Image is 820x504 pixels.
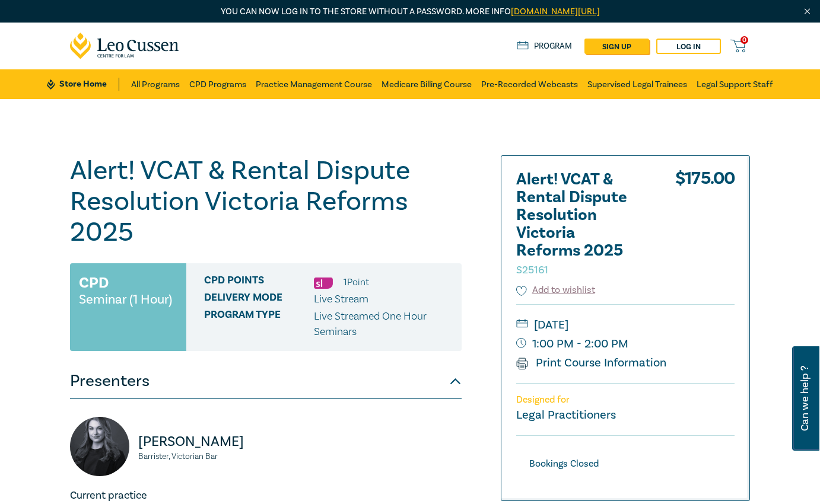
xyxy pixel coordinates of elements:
[189,69,246,99] a: CPD Programs
[70,155,462,248] h1: Alert! VCAT & Rental Dispute Resolution Victoria Reforms 2025
[516,334,735,353] small: 1:00 PM - 2:00 PM
[675,171,735,283] div: $ 175.00
[697,69,773,99] a: Legal Support Staff
[584,39,649,54] a: sign up
[382,69,472,99] a: Medicare Billing Course
[587,69,687,99] a: Supervised Legal Trainees
[516,283,595,297] button: Add to wishlist
[314,277,333,289] img: Substantive Law
[516,315,735,334] small: [DATE]
[516,394,735,406] p: Designed for
[511,6,600,17] a: [DOMAIN_NAME][URL]
[256,69,372,99] a: Practice Management Course
[481,69,578,99] a: Pre-Recorded Webcasts
[79,294,172,305] small: Seminar (1 Hour)
[344,275,369,290] li: 1 Point
[799,353,811,444] span: Can we help ?
[516,171,647,277] h2: Alert! VCAT & Rental Dispute Resolution Victoria Reforms 2025
[79,272,109,294] h3: CPD
[70,489,147,502] strong: Current practice
[517,40,572,53] a: Program
[204,275,314,290] span: CPD Points
[314,292,368,306] span: Live Stream
[47,78,119,91] a: Store Home
[516,355,666,371] a: Print Course Information
[70,417,129,476] img: https://s3.ap-southeast-2.amazonaws.com/leo-cussen-store-production-content/Contacts/Rachel%20Mat...
[516,407,616,423] small: Legal Practitioners
[70,363,462,399] button: Presenters
[740,36,748,44] span: 0
[656,39,721,54] a: Log in
[802,7,812,17] img: Close
[516,456,612,472] div: Bookings Closed
[138,432,259,451] p: [PERSON_NAME]
[516,263,548,277] small: S25161
[131,69,180,99] a: All Programs
[204,309,314,340] span: Program type
[314,309,453,340] p: Live Streamed One Hour Seminars
[204,292,314,307] span: Delivery Mode
[70,5,750,18] p: You can now log in to the store without a password. More info
[138,452,259,461] small: Barrister, Victorian Bar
